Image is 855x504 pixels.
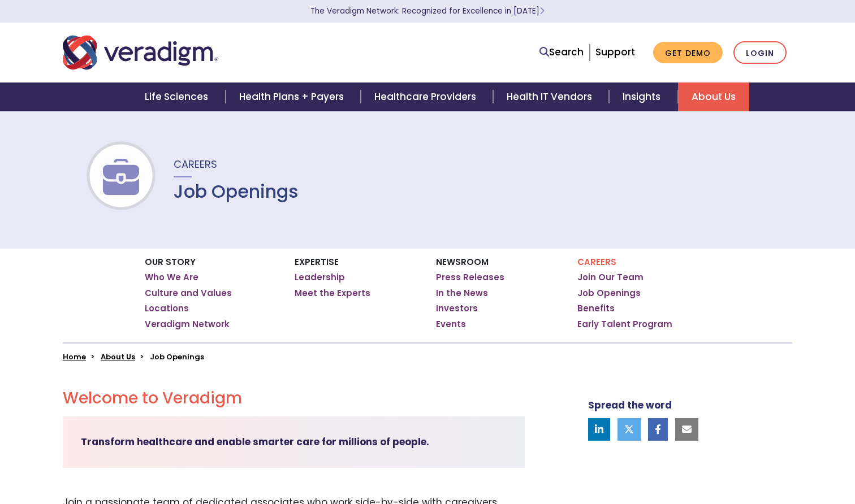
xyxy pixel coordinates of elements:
[145,303,189,314] a: Locations
[539,6,545,16] span: Learn More
[653,42,723,64] a: Get Demo
[588,398,672,412] strong: Spread the word
[63,351,86,362] a: Home
[436,319,466,330] a: Events
[436,288,488,299] a: In the News
[310,6,545,16] a: The Veradigm Network: Recognized for Excellence in [DATE]Learn More
[678,82,749,111] a: About Us
[63,34,218,71] img: Veradigm logo
[101,351,135,362] a: About Us
[609,82,677,111] a: Insights
[577,272,644,283] a: Join Our Team
[436,272,504,283] a: Press Releases
[295,272,345,283] a: Leadership
[145,272,198,283] a: Who We Are
[174,181,299,202] h1: Job Openings
[295,288,370,299] a: Meet the Experts
[436,303,478,314] a: Investors
[493,82,609,111] a: Health IT Vendors
[577,288,641,299] a: Job Openings
[361,82,493,111] a: Healthcare Providers
[174,157,217,171] span: Careers
[577,319,672,330] a: Early Talent Program
[131,82,225,111] a: Life Sciences
[595,45,635,59] a: Support
[63,389,525,408] h2: Welcome to Veradigm
[577,303,615,314] a: Benefits
[81,435,429,449] strong: Transform healthcare and enable smarter care for millions of people.
[539,45,584,60] a: Search
[733,41,787,64] a: Login
[145,319,230,330] a: Veradigm Network
[226,82,361,111] a: Health Plans + Payers
[145,288,232,299] a: Culture and Values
